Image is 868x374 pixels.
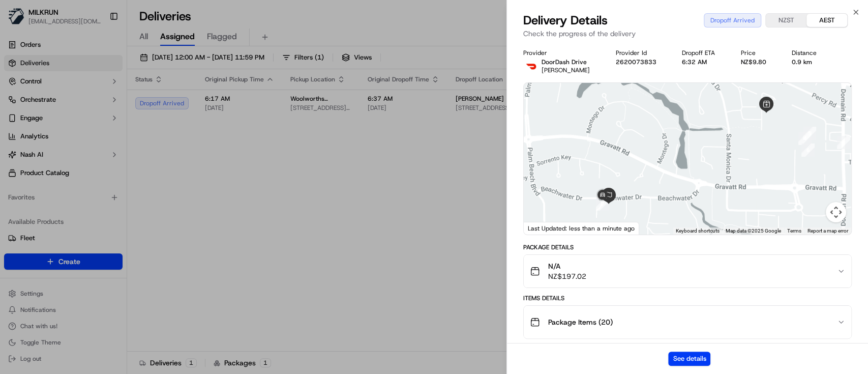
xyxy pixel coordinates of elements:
button: 2620073833 [615,58,656,66]
div: Price [740,49,775,57]
div: 3 [837,136,850,149]
img: Google [526,221,560,235]
span: [PERSON_NAME] [542,66,590,74]
div: Provider Id [615,49,666,57]
div: Distance [792,49,826,57]
button: NZST [766,14,806,27]
span: NZ$197.02 [548,271,586,281]
a: Terms (opens in new tab) [787,228,801,234]
div: 4 [798,132,812,145]
a: Report a map error [807,228,848,234]
img: doordash_logo_v2.png [523,58,540,74]
div: Items Details [523,294,852,302]
div: Last Updated: less than a minute ago [524,222,639,235]
div: Dropoff ETA [682,49,725,57]
div: Package Details [523,243,852,251]
p: DoorDash Drive [542,58,590,66]
div: Provider [523,49,600,57]
span: Map data ©2025 Google [726,228,781,234]
button: Map camera controls [826,202,846,222]
button: N/ANZ$197.02 [524,255,851,287]
div: 5 [803,127,816,140]
button: Keyboard shortcuts [676,227,720,235]
button: AEST [806,14,847,27]
a: Open this area in Google Maps (opens a new window) [526,221,560,235]
div: 6:32 AM [682,58,725,66]
span: Delivery Details [523,12,608,28]
div: 6 [801,143,815,157]
p: Check the progress of the delivery [523,28,852,39]
button: Package Items (20) [524,306,851,338]
div: NZ$9.80 [740,58,775,66]
div: 0.9 km [792,58,826,66]
button: See details [668,352,710,366]
span: N/A [548,261,586,271]
div: 7 [596,197,609,211]
span: Package Items ( 20 ) [548,317,613,327]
